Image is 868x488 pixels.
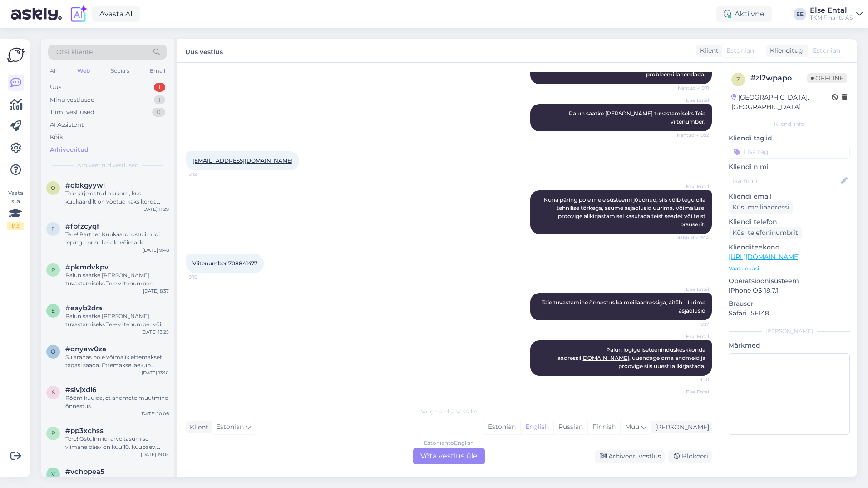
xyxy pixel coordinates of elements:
[50,83,61,92] div: Uus
[729,253,800,261] a: [URL][DOMAIN_NAME]
[189,274,223,280] span: 9:16
[56,47,93,57] span: Otsi kliente
[52,389,55,396] span: s
[185,45,223,57] label: Uus vestlus
[553,420,587,434] div: Russian
[729,217,850,227] p: Kliendi telefon
[729,201,793,214] div: Küsi meiliaadressi
[51,471,55,478] span: v
[65,345,106,353] span: #qnyaw0za
[729,134,850,143] p: Kliendi tag'id
[675,97,709,104] span: Else Ental
[65,386,96,394] span: #slvjxdl6
[675,286,709,293] span: Else Ental
[424,439,474,447] div: Estonian to English
[51,430,55,437] span: p
[675,132,709,139] span: Nähtud ✓ 9:12
[50,145,89,154] div: Arhiveeritud
[189,171,223,178] span: 9:12
[726,46,754,55] span: Estonian
[65,230,169,247] div: Tere! Partner Kuukaardi ostulimiidi lepingu puhul ei ole võimalik individuaalseid maksegraafikuid...
[729,341,850,350] p: Märkmed
[794,8,806,20] div: EE
[729,327,850,335] div: [PERSON_NAME]
[413,448,485,464] div: Võta vestlus üle
[810,7,863,21] a: Else EntalTKM Finants AS
[7,222,24,230] div: 1 / 3
[186,408,712,416] div: Valige keel ja vastake
[675,183,709,190] span: Else Ental
[65,435,169,451] div: Tere! Ostulimiidi arve tasumise viimane päev on kuu 10. kuupäev. Alates 11. kuupäevast lisandub t...
[729,145,850,159] input: Lisa tag
[192,157,293,164] a: [EMAIL_ADDRESS][DOMAIN_NAME]
[142,206,169,213] div: [DATE] 11:29
[729,309,850,318] p: Safari 15E148
[736,76,740,83] span: z
[77,161,138,169] span: Arhiveeritud vestlused
[154,95,165,105] div: 1
[65,468,104,476] span: #vchppea5
[569,110,707,125] span: Palun saatke [PERSON_NAME] tuvastamiseks Teie viitenumber.
[92,6,140,22] a: Avasta AI
[51,184,55,191] span: o
[544,196,707,228] span: Kuna päring pole meie süsteemi jõudnud, siis võib tegu olla tehnilise tõrkega, asume asjaolusid u...
[520,420,553,434] div: English
[483,420,520,434] div: Estonian
[142,369,169,376] div: [DATE] 13:10
[729,176,839,186] input: Lisa nimi
[143,288,169,294] div: [DATE] 8:37
[731,93,832,112] div: [GEOGRAPHIC_DATA], [GEOGRAPHIC_DATA]
[729,299,850,309] p: Brauser
[50,133,63,142] div: Kõik
[152,108,165,117] div: 0
[154,83,165,92] div: 1
[7,46,25,64] img: Askly Logo
[69,5,88,24] img: explore-ai
[557,346,707,369] span: Palun logige iseteeninduskeskkonda aadressil , uuendage oma andmeid ja proovige siis uuesti allki...
[729,120,850,128] div: Kliendi info
[625,423,639,431] span: Muu
[65,353,169,369] div: Sularahas pole võimalik ettemakset tagasi saada. Ettemakse laekub kontole, millelt makse sooritati
[65,222,99,230] span: #fbfzcyqf
[192,260,257,267] span: Viitenumber 708841477
[65,427,104,435] span: #pp3xchss
[50,120,84,129] div: AI Assistent
[148,65,167,77] div: Email
[729,276,850,286] p: Operatsioonisüsteem
[75,65,92,77] div: Web
[716,6,772,22] div: Aktiivne
[140,410,169,417] div: [DATE] 10:06
[675,388,709,395] span: Else Ental
[750,73,807,84] div: # zl2wpapo
[729,162,850,172] p: Kliendi nimi
[48,65,59,77] div: All
[587,420,620,434] div: Finnish
[813,46,840,55] span: Estonian
[675,321,709,328] span: 9:17
[65,394,169,410] div: Rõõm kuulda, et andmete muutmine õnnestus.
[729,243,850,252] p: Klienditeekond
[7,189,24,230] div: Vaata siia
[810,14,853,21] div: TKM Finants AS
[51,225,55,232] span: f
[51,266,55,273] span: p
[141,329,169,335] div: [DATE] 13:25
[729,192,850,201] p: Kliendi email
[675,333,709,340] span: Else Ental
[581,354,629,361] a: [DOMAIN_NAME]
[65,312,169,329] div: Palun saatke [PERSON_NAME] tuvastamiseks Teie viitenumber või Partnerkaardi number.
[668,450,712,463] div: Blokeeri
[141,451,169,458] div: [DATE] 19:03
[595,450,665,463] div: Arhiveeri vestlus
[807,73,847,83] span: Offline
[65,181,105,189] span: #obkgyywl
[65,263,108,271] span: #pkmdvkpv
[51,307,55,314] span: e
[216,422,244,432] span: Estonian
[766,46,805,55] div: Klienditugi
[810,7,853,14] div: Else Ental
[65,304,102,312] span: #eayb2dra
[50,108,94,117] div: Tiimi vestlused
[651,423,709,432] div: [PERSON_NAME]
[542,299,707,314] span: Teie tuvastamine õnnestus ka meiliaadressiga, aitäh. Uurime asjaolusid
